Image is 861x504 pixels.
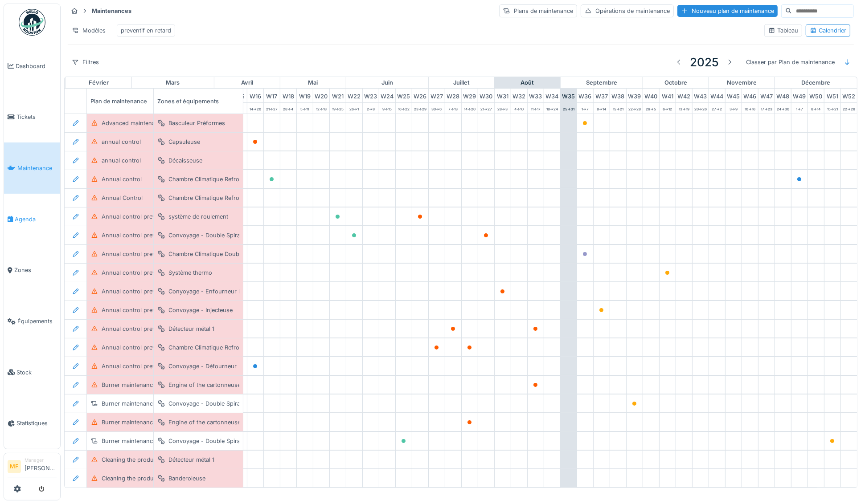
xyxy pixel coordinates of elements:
[16,62,57,70] span: Dashboard
[379,103,395,114] div: 9 -> 15
[495,89,511,102] div: W 31
[280,89,296,102] div: W 18
[17,317,57,325] span: Équipements
[4,41,60,92] a: Dashboard
[247,89,263,102] div: W 16
[841,103,857,114] div: 22 -> 28
[168,119,225,127] div: Basculeur Préformes
[577,103,593,114] div: 1 -> 7
[660,103,676,114] div: 6 -> 12
[168,212,228,221] div: système de roulement
[168,437,248,445] div: Convoyage - Double Spirales
[742,56,839,69] div: Classer par Plan de maintenance
[168,418,241,427] div: Engine of the cartonneuse
[610,89,626,102] div: W 38
[102,418,169,427] div: Burner maintenance plan
[808,103,824,114] div: 8 -> 14
[102,287,172,296] div: Annual control preventive
[102,175,142,183] div: Annual control
[14,266,57,274] span: Zones
[102,212,172,221] div: Annual control preventive
[154,89,243,114] div: Zones et équipements
[68,56,103,69] div: Filtres
[610,103,626,114] div: 15 -> 21
[132,77,214,89] div: mars
[495,77,560,89] div: août
[102,138,141,146] div: annual control
[791,103,808,114] div: 1 -> 7
[581,4,674,17] div: Opérations de maintenance
[693,89,709,102] div: W 43
[168,362,237,370] div: Convoyage - Défourneur
[693,103,709,114] div: 20 -> 26
[102,306,172,314] div: Annual control preventive
[102,381,169,389] div: Burner maintenance plan
[429,89,445,102] div: W 27
[561,89,577,102] div: W 35
[102,156,141,165] div: annual control
[709,77,775,89] div: novembre
[102,399,169,408] div: Burner maintenance plan
[8,457,57,478] a: MF Manager[PERSON_NAME]
[677,5,778,17] div: Nouveau plan de maintenance
[775,89,791,102] div: W 48
[528,103,544,114] div: 11 -> 17
[19,9,45,36] img: Badge_color-CXgf-gQk.svg
[495,103,511,114] div: 28 -> 3
[168,343,268,352] div: Chambre Climatique Refroidissement
[445,103,461,114] div: 7 -> 13
[4,347,60,398] a: Stock
[627,89,643,102] div: W 39
[824,89,840,102] div: W 51
[478,89,494,102] div: W 30
[379,89,395,102] div: W 24
[810,26,846,35] div: Calendrier
[168,455,214,464] div: Détecteur métal 1
[643,77,709,89] div: octobre
[742,103,758,114] div: 10 -> 16
[102,455,178,464] div: Cleaning the production line
[412,103,428,114] div: 23 -> 29
[396,89,412,102] div: W 25
[313,89,329,102] div: W 20
[726,89,742,102] div: W 45
[660,89,676,102] div: W 41
[102,250,172,258] div: Annual control preventive
[577,89,593,102] div: W 36
[346,77,428,89] div: juin
[88,7,135,15] strong: Maintenances
[676,103,692,114] div: 13 -> 19
[412,89,428,102] div: W 26
[16,113,57,121] span: Tickets
[4,398,60,449] a: Statistiques
[363,103,379,114] div: 2 -> 8
[709,103,725,114] div: 27 -> 2
[102,231,172,240] div: Annual control preventive
[17,164,57,172] span: Maintenance
[4,296,60,347] a: Équipements
[66,77,131,89] div: février
[462,103,478,114] div: 14 -> 20
[16,368,57,377] span: Stock
[4,245,60,296] a: Zones
[346,89,362,102] div: W 22
[775,103,791,114] div: 24 -> 30
[726,103,742,114] div: 3 -> 9
[709,89,725,102] div: W 44
[87,89,176,114] div: Plan de maintenance
[841,89,857,102] div: W 52
[462,89,478,102] div: W 29
[429,103,445,114] div: 30 -> 6
[102,362,172,370] div: Annual control preventive
[561,77,643,89] div: septembre
[808,89,824,102] div: W 50
[511,103,527,114] div: 4 -> 10
[280,103,296,114] div: 28 -> 4
[25,457,57,463] div: Manager
[168,194,268,202] div: Chambre Climatique Refroidissement
[594,103,610,114] div: 8 -> 14
[544,89,560,102] div: W 34
[168,231,248,240] div: Convoyage - Double Spirales
[499,4,577,17] div: Plans de maintenance
[791,89,808,102] div: W 49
